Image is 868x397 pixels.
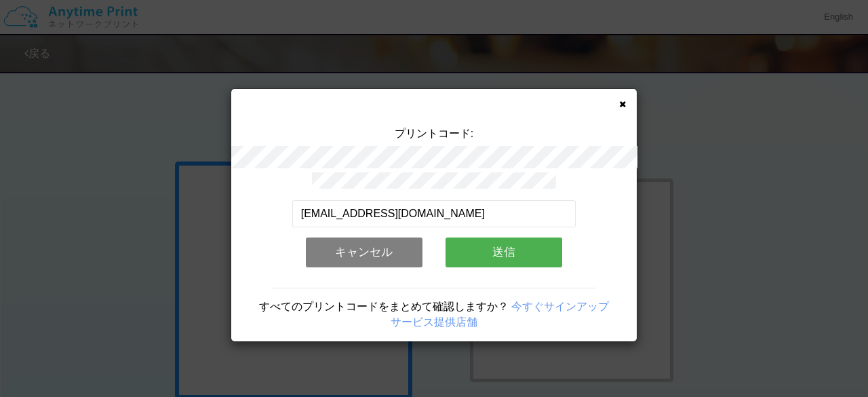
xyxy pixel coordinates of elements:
[292,200,576,227] input: メールアドレス
[511,301,609,312] a: 今すぐサインアップ
[395,128,473,139] span: プリントコード:
[391,316,477,328] a: サービス提供店舗
[306,238,422,267] button: キャンセル
[259,301,509,312] span: すべてのプリントコードをまとめて確認しますか？
[446,238,562,267] button: 送信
